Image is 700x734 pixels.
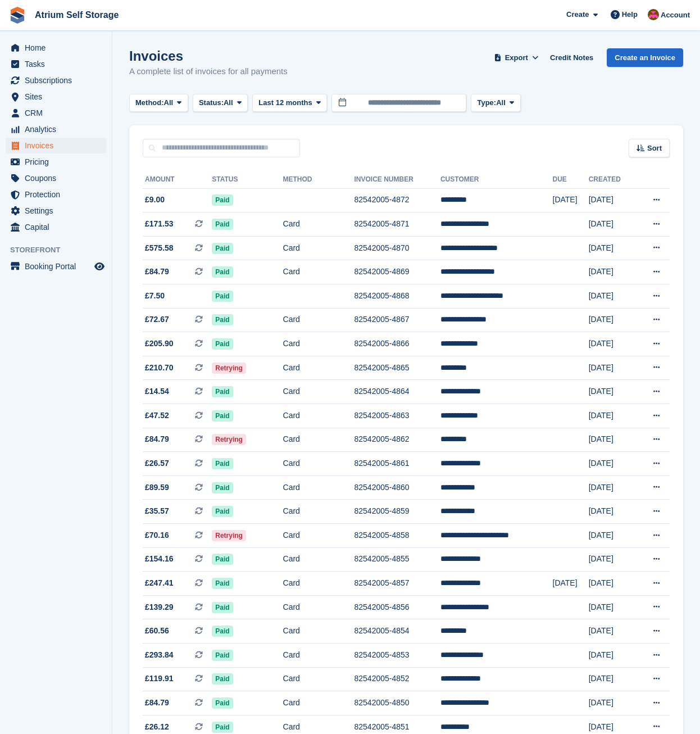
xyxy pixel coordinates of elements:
th: Created [589,171,635,189]
td: Card [283,691,354,715]
span: £26.12 [145,721,169,733]
span: £205.90 [145,338,174,350]
td: Card [283,595,354,619]
td: 82542005-4855 [354,547,440,572]
span: Paid [212,506,233,517]
span: Paid [212,650,233,661]
span: Paid [212,482,233,493]
td: [DATE] [589,500,635,524]
td: 82542005-4860 [354,475,440,500]
td: [DATE] [589,356,635,380]
span: Create [566,9,589,20]
td: [DATE] [589,452,635,476]
span: Sort [647,143,662,154]
button: Type: All [471,94,520,112]
span: Invoices [25,138,92,153]
td: 82542005-4862 [354,428,440,452]
td: [DATE] [589,524,635,548]
a: menu [6,138,106,153]
span: Paid [212,291,233,302]
span: Coupons [25,170,92,186]
span: Help [622,9,638,20]
td: Card [283,667,354,691]
td: [DATE] [553,188,589,212]
button: Export [492,48,541,67]
th: Amount [143,171,212,189]
span: Sites [25,89,92,105]
td: [DATE] [589,619,635,644]
span: Protection [25,187,92,202]
a: menu [6,203,106,219]
span: £72.67 [145,314,169,325]
td: [DATE] [589,643,635,667]
span: £154.16 [145,553,174,565]
span: £35.57 [145,505,169,517]
button: Status: All [193,94,248,112]
td: [DATE] [589,547,635,572]
td: 82542005-4861 [354,452,440,476]
span: Status: [199,97,224,108]
th: Customer [440,171,553,189]
a: menu [6,89,106,105]
a: menu [6,56,106,72]
a: menu [6,40,106,56]
td: [DATE] [589,595,635,619]
span: £210.70 [145,362,174,374]
td: Card [283,236,354,260]
td: 82542005-4872 [354,188,440,212]
span: Paid [212,266,233,278]
td: Card [283,547,354,572]
span: Paid [212,722,233,733]
span: Paid [212,673,233,685]
td: Card [283,260,354,284]
td: [DATE] [589,308,635,332]
span: £9.00 [145,194,165,206]
td: Card [283,356,354,380]
td: 82542005-4863 [354,404,440,428]
td: 82542005-4853 [354,643,440,667]
span: Type: [477,97,496,108]
span: Subscriptions [25,73,92,88]
span: £84.79 [145,266,169,278]
span: Booking Portal [25,259,92,274]
td: [DATE] [589,475,635,500]
span: £119.91 [145,673,174,685]
span: £84.79 [145,697,169,709]
td: 82542005-4858 [354,524,440,548]
span: £14.54 [145,386,169,397]
span: Method: [135,97,164,108]
span: Paid [212,338,233,350]
span: Paid [212,314,233,325]
span: Paid [212,626,233,637]
th: Status [212,171,283,189]
a: menu [6,259,106,274]
td: 82542005-4864 [354,380,440,404]
span: Storefront [10,244,112,256]
td: Card [283,452,354,476]
td: Card [283,212,354,237]
span: £575.58 [145,242,174,254]
span: Paid [212,578,233,589]
td: Card [283,475,354,500]
a: menu [6,187,106,202]
img: stora-icon-8386f47178a22dfd0bd8f6a31ec36ba5ce8667c1dd55bd0f319d3a0aa187defe.svg [9,7,26,24]
td: 82542005-4865 [354,356,440,380]
p: A complete list of invoices for all payments [129,65,288,78]
span: Settings [25,203,92,219]
span: £293.84 [145,649,174,661]
span: £139.29 [145,601,174,613]
span: Paid [212,697,233,709]
td: 82542005-4859 [354,500,440,524]
span: £47.52 [145,410,169,422]
span: £89.59 [145,482,169,493]
span: Retrying [212,363,246,374]
span: £84.79 [145,433,169,445]
td: 82542005-4869 [354,260,440,284]
a: Atrium Self Storage [30,6,123,24]
td: [DATE] [589,404,635,428]
a: Preview store [93,260,106,273]
td: Card [283,380,354,404]
span: Paid [212,602,233,613]
td: Card [283,428,354,452]
span: Capital [25,219,92,235]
